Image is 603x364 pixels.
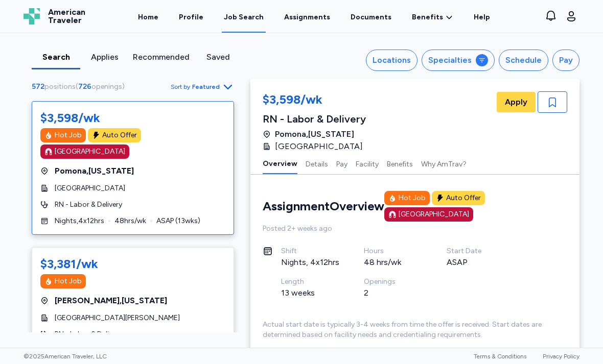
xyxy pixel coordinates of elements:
[281,246,339,256] div: Shift
[222,1,266,33] a: Job Search
[78,82,91,91] span: 726
[156,216,200,226] span: ASAP ( 13 wks)
[474,353,526,360] a: Terms & Conditions
[399,193,426,203] div: Hot Job
[263,224,567,234] div: Posted 2+ weeks ago
[32,82,129,92] div: ( )
[306,153,328,174] button: Details
[412,12,443,22] span: Benefits
[373,54,411,66] div: Locations
[281,287,339,299] div: 13 weeks
[171,81,234,93] button: Sort byFeatured
[275,128,354,140] span: Pomona , [US_STATE]
[263,198,384,214] div: Assignment Overview
[55,165,134,177] span: Pomona , [US_STATE]
[447,246,505,256] div: Start Date
[55,216,104,226] span: Nights , 4 x 12 hrs
[32,82,44,91] span: 572
[412,12,453,22] a: Benefits
[387,153,413,174] button: Benefits
[281,277,339,287] div: Length
[55,276,82,286] div: Hot Job
[543,353,579,360] a: Privacy Policy
[40,256,98,272] div: $3,381/wk
[552,50,579,71] button: Pay
[399,209,469,220] div: [GEOGRAPHIC_DATA]
[263,112,369,126] div: RN - Labor & Delivery
[428,54,472,66] div: Specialties
[364,246,422,256] div: Hours
[421,153,467,174] button: Why AmTrav?
[559,54,573,66] div: Pay
[275,140,363,153] span: [GEOGRAPHIC_DATA]
[366,50,418,71] button: Locations
[263,91,369,110] div: $3,598/wk
[364,277,422,287] div: Openings
[497,92,536,112] button: Apply
[44,82,76,91] span: positions
[281,256,339,269] div: Nights, 4x12hrs
[224,12,264,22] div: Job Search
[422,50,495,71] button: Specialties
[55,313,180,323] span: [GEOGRAPHIC_DATA][PERSON_NAME]
[91,82,122,91] span: openings
[55,200,122,210] span: RN - Labor & Delivery
[263,153,297,174] button: Overview
[171,83,190,91] span: Sort by
[447,256,505,269] div: ASAP
[40,110,100,126] div: $3,598/wk
[263,320,567,340] div: Actual start date is typically 3-4 weeks from time the offer is received. Start dates are determi...
[102,130,137,140] div: Auto Offer
[364,256,422,269] div: 48 hrs/wk
[133,51,190,63] div: Recommended
[499,50,548,71] button: Schedule
[505,54,542,66] div: Schedule
[505,96,527,108] span: Apply
[55,147,125,157] div: [GEOGRAPHIC_DATA]
[356,153,379,174] button: Facility
[55,329,122,339] span: RN - Labor & Delivery
[24,8,40,25] img: Logo
[84,51,125,63] div: Applies
[114,216,146,226] span: 48 hrs/wk
[55,295,167,307] span: [PERSON_NAME] , [US_STATE]
[192,83,220,91] span: Featured
[364,287,422,299] div: 2
[336,153,347,174] button: Pay
[55,183,125,193] span: [GEOGRAPHIC_DATA]
[446,193,481,203] div: Auto Offer
[48,8,85,25] span: American Traveler
[198,51,238,63] div: Saved
[24,352,107,360] span: © 2025 American Traveler, LLC
[55,130,82,140] div: Hot Job
[36,51,76,63] div: Search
